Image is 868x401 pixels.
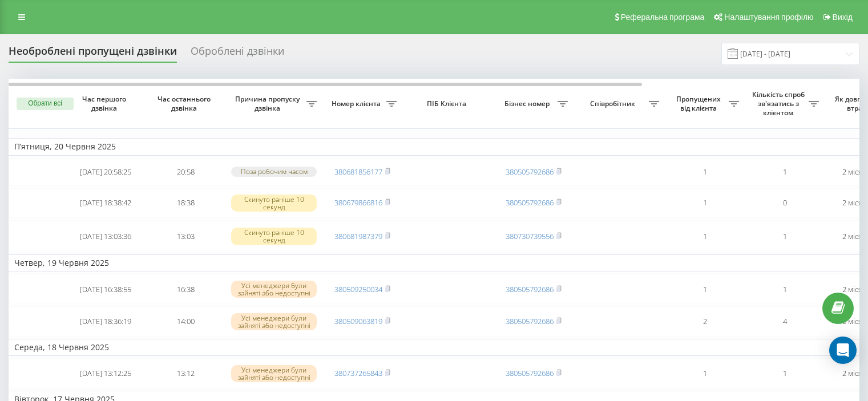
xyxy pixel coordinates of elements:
[750,90,809,117] span: Кількість спроб зв'язатись з клієнтом
[66,274,146,305] td: [DATE] 16:38:55
[146,158,225,186] td: 20:58
[745,188,825,218] td: 0
[506,368,554,378] a: 380505792686
[66,358,146,388] td: [DATE] 13:12:25
[621,13,705,22] span: Реферальна програма
[506,231,554,241] a: 380730739556
[334,231,382,241] a: 380681987379
[9,45,177,63] div: Необроблені пропущені дзвінки
[231,195,317,212] div: Скинуто раніше 10 секунд
[66,158,146,186] td: [DATE] 20:58:25
[66,188,146,218] td: [DATE] 18:38:42
[231,365,317,382] div: Усі менеджери були зайняті або недоступні
[334,167,382,177] a: 380681856177
[231,281,317,298] div: Усі менеджери були зайняті або недоступні
[146,188,225,218] td: 18:38
[146,274,225,305] td: 16:38
[231,228,317,245] div: Скинуто раніше 10 секунд
[724,13,813,22] span: Налаштування профілю
[745,158,825,186] td: 1
[506,316,554,326] a: 380505792686
[146,220,225,252] td: 13:03
[328,99,386,108] span: Номер клієнта
[66,306,146,337] td: [DATE] 18:36:19
[579,99,649,108] span: Співробітник
[334,197,382,208] a: 380679866816
[665,188,745,218] td: 1
[146,358,225,388] td: 13:12
[499,99,558,108] span: Бізнес номер
[665,358,745,388] td: 1
[506,197,554,208] a: 380505792686
[829,337,857,364] div: Open Intercom Messenger
[665,306,745,337] td: 2
[17,98,74,110] button: Обрати всі
[155,95,216,112] span: Час останнього дзвінка
[745,358,825,388] td: 1
[191,45,284,63] div: Оброблені дзвінки
[506,167,554,177] a: 380505792686
[671,95,729,112] span: Пропущених від клієнта
[665,158,745,186] td: 1
[412,99,484,108] span: ПІБ Клієнта
[231,167,317,176] div: Поза робочим часом
[75,95,136,112] span: Час першого дзвінка
[745,220,825,252] td: 1
[506,284,554,294] a: 380505792686
[334,284,382,294] a: 380509250034
[334,368,382,378] a: 380737265843
[745,274,825,305] td: 1
[334,316,382,326] a: 380509063819
[231,95,306,112] span: Причина пропуску дзвінка
[833,13,853,22] span: Вихід
[146,306,225,337] td: 14:00
[665,220,745,252] td: 1
[66,220,146,252] td: [DATE] 13:03:36
[745,306,825,337] td: 4
[665,274,745,305] td: 1
[231,313,317,330] div: Усі менеджери були зайняті або недоступні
